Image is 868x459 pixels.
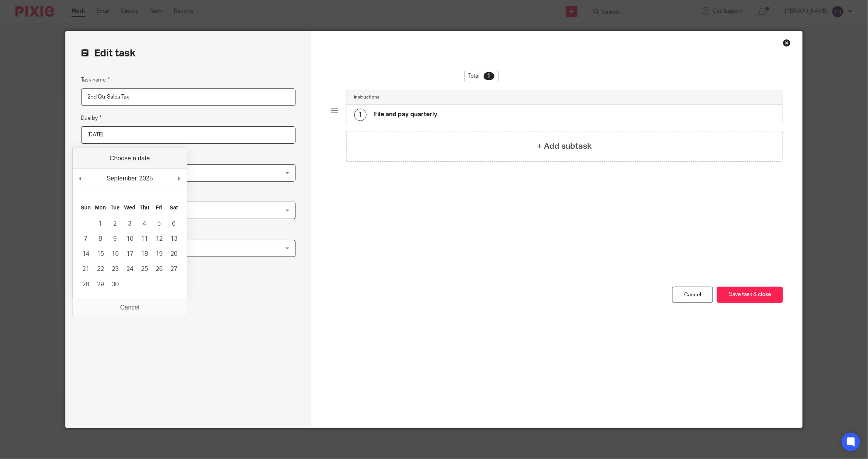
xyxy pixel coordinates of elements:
input: Use the arrow keys to pick a date [81,126,296,144]
abbr: Monday [95,204,106,211]
a: Cancel [672,287,713,303]
button: 27 [166,262,181,277]
button: Save task & close [717,287,783,303]
button: 16 [108,246,122,262]
div: Close this dialog window [783,39,791,47]
button: 19 [152,246,166,262]
abbr: Saturday [170,204,178,211]
button: 24 [122,262,137,277]
button: 12 [152,231,166,246]
button: 8 [93,231,108,246]
div: 1 [354,109,367,121]
label: Due by [81,114,102,122]
button: 9 [108,231,122,246]
h4: Instructions [354,94,380,100]
h2: Edit task [81,47,296,60]
label: Task name [81,75,110,84]
button: 15 [93,246,108,262]
button: 26 [152,262,166,277]
button: 18 [137,246,152,262]
div: Total [464,70,499,82]
abbr: Sunday [81,204,91,211]
abbr: Tuesday [110,204,120,211]
button: 28 [78,277,93,292]
button: 3 [122,216,137,231]
div: September [105,173,138,184]
button: 4 [137,216,152,231]
abbr: Wednesday [124,204,135,211]
abbr: Thursday [139,204,149,211]
button: 7 [78,231,93,246]
h4: + Add subtask [537,140,592,152]
button: 20 [166,246,181,262]
div: 2025 [138,173,154,184]
button: 23 [108,262,122,277]
button: 1 [93,216,108,231]
button: 13 [166,231,181,246]
h4: File and pay quarterly [374,110,438,119]
button: 22 [93,262,108,277]
abbr: Friday [156,204,163,211]
button: 10 [122,231,137,246]
button: 5 [152,216,166,231]
button: 17 [122,246,137,262]
button: 25 [137,262,152,277]
button: 14 [78,246,93,262]
button: 6 [166,216,181,231]
button: 29 [93,277,108,292]
button: Previous Month [76,173,84,184]
button: 2 [108,216,122,231]
button: 21 [78,262,93,277]
button: 30 [108,277,122,292]
button: Next Month [175,173,183,184]
button: 11 [137,231,152,246]
div: 1 [484,72,494,80]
